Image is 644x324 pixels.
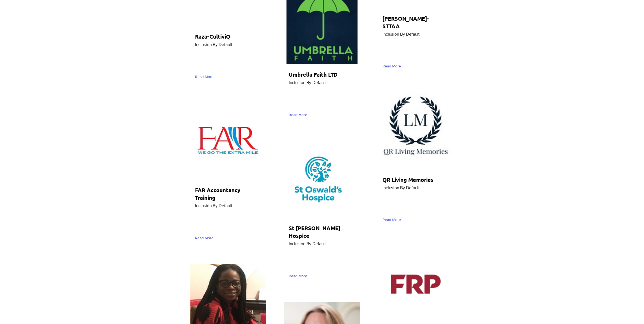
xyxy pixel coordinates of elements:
[289,80,326,85] span: Inclusion By Default
[382,62,403,71] div: Read More
[382,176,433,183] span: QR Living Memories
[195,233,216,243] div: Read More
[195,203,232,208] span: Inclusion By Default
[195,74,213,80] span: Read More
[289,273,307,279] span: Read More
[289,241,326,246] span: Inclusion By Default
[382,15,429,30] span: [PERSON_NAME]-STTAA
[289,112,307,118] span: Read More
[195,33,230,40] span: Raza-CultiviQ
[289,110,310,120] div: Read More
[195,42,232,47] span: Inclusion By Default
[382,215,403,225] div: Read More
[382,185,420,190] span: Inclusion By Default
[195,72,216,82] div: Read More
[195,235,213,241] span: Read More
[289,271,310,281] div: Read More
[195,186,240,201] span: FAR Accountancy Training
[289,71,338,78] span: Umbrella Faith LTD
[289,225,340,239] span: St [PERSON_NAME] Hospice
[382,32,420,36] span: Inclusion By Default
[382,217,401,223] span: Read More
[382,64,401,69] span: Read More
